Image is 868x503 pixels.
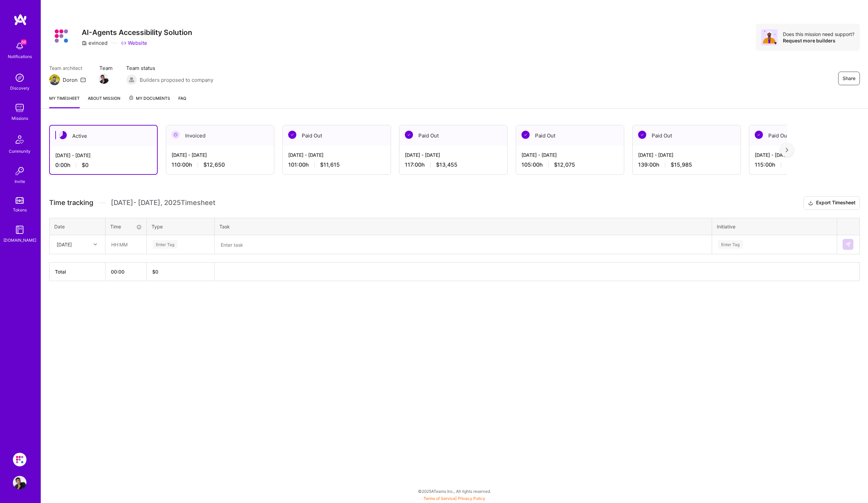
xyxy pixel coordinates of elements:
[12,115,28,122] div: Missions
[783,37,854,44] div: Request more builders
[755,131,763,139] img: Paid Out
[111,199,215,207] span: [DATE] - [DATE] , 2025 Timesheet
[129,95,170,102] span: My Documents
[638,151,735,159] div: [DATE] - [DATE]
[843,75,855,82] span: Share
[106,236,146,254] input: HH:MM
[808,200,813,207] i: icon Download
[50,218,105,235] th: Date
[288,151,385,159] div: [DATE] - [DATE]
[50,126,157,146] div: Active
[82,162,88,169] span: $0
[288,131,296,139] img: Paid Out
[13,476,26,489] img: User Avatar
[521,151,618,159] div: [DATE] - [DATE]
[16,197,24,204] img: tokens
[554,161,575,168] span: $12,075
[755,161,852,168] div: 115:00 h
[57,241,72,248] div: [DATE]
[126,74,137,85] img: Builders proposed to company
[787,161,808,168] span: $13,225
[13,101,26,115] img: teamwork
[82,28,192,37] h3: AI-Agents Accessibility Solution
[405,161,502,168] div: 117:00 h
[804,196,860,210] button: Export Timesheet
[749,125,857,146] div: Paid Out
[761,29,777,45] img: Avatar
[152,269,158,275] span: $ 0
[203,161,225,168] span: $12,650
[49,199,93,207] span: Time tracking
[838,72,860,85] button: Share
[15,178,25,185] div: Invite
[717,223,832,230] div: Initiative
[82,40,87,46] i: icon CompanyGray
[41,483,868,500] div: © 2025 ATeams Inc., All rights reserved.
[49,24,74,48] img: Company Logo
[153,239,178,250] div: Enter Tag
[516,125,624,146] div: Paid Out
[105,262,147,281] th: 00:00
[82,39,107,46] div: evinced
[88,95,120,108] a: About Mission
[178,95,186,108] a: FAQ
[172,131,180,139] img: Invoiced
[99,73,108,85] a: Team Member Avatar
[11,453,28,466] a: Evinced: AI-Agents Accessibility Solution
[521,161,618,168] div: 105:00 h
[49,64,86,72] span: Team architect
[63,76,78,83] div: Doron
[423,496,485,501] span: |
[110,223,142,230] div: Time
[458,496,485,501] a: Privacy Policy
[436,161,457,168] span: $13,455
[13,39,26,53] img: bell
[13,206,27,213] div: Tokens
[99,64,113,72] span: Team
[140,76,213,83] span: Builders proposed to company
[147,218,215,235] th: Type
[21,39,26,45] span: 66
[633,125,741,146] div: Paid Out
[172,161,269,168] div: 110:00 h
[49,95,80,108] a: My timesheet
[671,161,692,168] span: $15,985
[399,125,507,146] div: Paid Out
[638,161,735,168] div: 139:00 h
[288,161,385,168] div: 101:00 h
[718,239,743,250] div: Enter Tag
[638,131,646,139] img: Paid Out
[13,453,26,466] img: Evinced: AI-Agents Accessibility Solution
[129,95,170,108] a: My Documents
[405,131,413,139] img: Paid Out
[845,242,851,247] img: Submit
[12,131,28,148] img: Community
[94,243,97,246] i: icon Chevron
[50,262,105,281] th: Total
[166,125,274,146] div: Invoiced
[13,164,26,178] img: Invite
[99,74,109,84] img: Team Member Avatar
[11,476,28,489] a: User Avatar
[8,53,32,60] div: Notifications
[320,161,340,168] span: $11,615
[10,85,29,92] div: Discovery
[405,151,502,159] div: [DATE] - [DATE]
[215,218,712,235] th: Task
[283,125,391,146] div: Paid Out
[9,148,31,155] div: Community
[59,131,67,139] img: Active
[755,151,852,159] div: [DATE] - [DATE]
[55,152,152,159] div: [DATE] - [DATE]
[783,31,854,37] div: Does this mission need support?
[423,496,455,501] a: Terms of Service
[55,162,152,169] div: 0:00 h
[13,223,26,237] img: guide book
[80,77,86,82] i: icon Mail
[126,64,213,72] span: Team status
[14,14,27,26] img: logo
[3,237,36,244] div: [DOMAIN_NAME]
[172,151,269,159] div: [DATE] - [DATE]
[49,74,60,85] img: Team Architect
[13,71,26,85] img: discovery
